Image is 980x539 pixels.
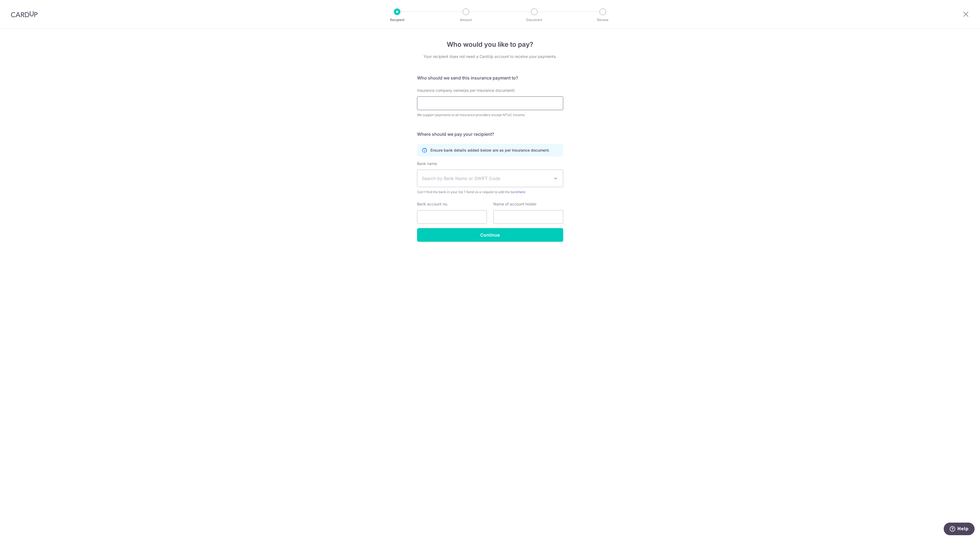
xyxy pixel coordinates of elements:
[514,17,555,23] p: Document
[417,54,563,59] div: Your recipient does not need a CardUp account to receive your payments.
[11,11,38,17] img: CardUp
[938,523,975,536] iframe: Opens a widget where you can find more information
[20,4,31,9] span: Help
[417,75,563,81] h5: Who should we send this insurance payment to?
[493,201,537,207] label: Name of account holder
[422,175,550,182] span: Search by Bank Name or SWIFT Code
[430,148,550,153] p: Ensure bank details added below are as per Insurance document.
[417,131,563,137] h5: Where should we pay your recipient?
[583,17,623,23] p: Review
[417,161,437,166] label: Bank name
[417,201,448,207] label: Bank account no.
[417,189,563,195] span: Can't find the bank in your list ? Send us a request to add the bank
[417,40,563,49] h4: Who would you like to pay?
[417,88,515,93] span: Insurance company name(as per Insurance document)
[417,112,563,118] div: We support payments to all insurance providers except NTUC Income.
[446,17,486,23] p: Amount
[377,17,417,23] p: Recipient
[518,190,525,194] a: here
[417,228,563,242] input: Continue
